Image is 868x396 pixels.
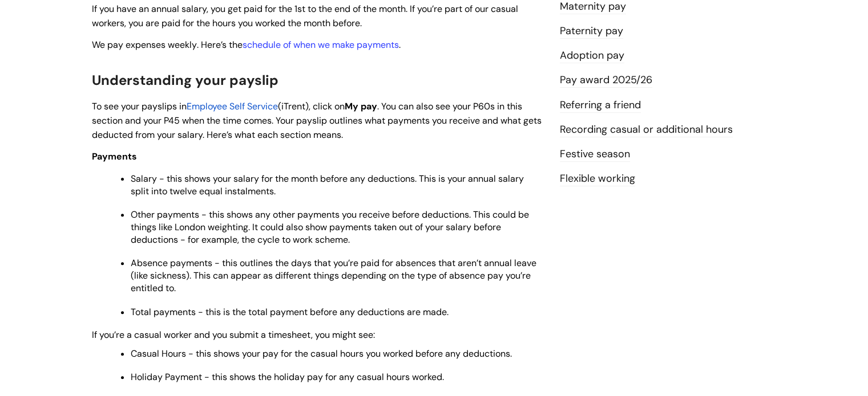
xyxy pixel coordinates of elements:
span: . You can also see your P60s in this section and your P45 when the time comes. Your payslip outli... [92,100,542,141]
span: . Here’s the . [92,39,401,51]
a: Flexible working [560,172,635,186]
span: Casual Hours - this shows your pay for the casual hours you worked before any deductions. [131,348,512,360]
span: Holiday Payment - this shows the holiday pay for any casual hours worked. [131,371,444,383]
a: Paternity pay [560,24,623,39]
span: Understanding your payslip [92,71,278,89]
span: If you’re a casual worker and you submit a timesheet, you might see: [92,329,375,341]
a: Pay award 2025/26 [560,73,652,88]
span: Absence payments - this outlines the days that you’re paid for absences that aren’t annual leave ... [131,257,536,294]
a: Referring a friend [560,98,641,113]
span: Payments [92,150,137,162]
span: Salary - this shows your salary for the month before any deductions. This is your annual salary s... [131,173,524,197]
span: Other payments - this shows any other payments you receive before deductions. This could be thing... [131,209,529,246]
span: (iTrent), click on [278,100,345,112]
a: Adoption pay [560,48,624,63]
span: My pay [345,100,377,112]
span: To see your payslips in [92,100,187,112]
a: Festive season [560,147,630,162]
a: Employee Self Service [187,100,278,112]
span: Total payments - this is the total payment before any deductions are made. [131,306,449,318]
span: If you have an annual salary, you get paid for the 1st to the end of the month. If you’re part of... [92,3,518,29]
span: We pay expenses weekly [92,39,197,51]
a: schedule of when we make payments [243,39,399,51]
a: Recording casual or additional hours [560,123,733,137]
